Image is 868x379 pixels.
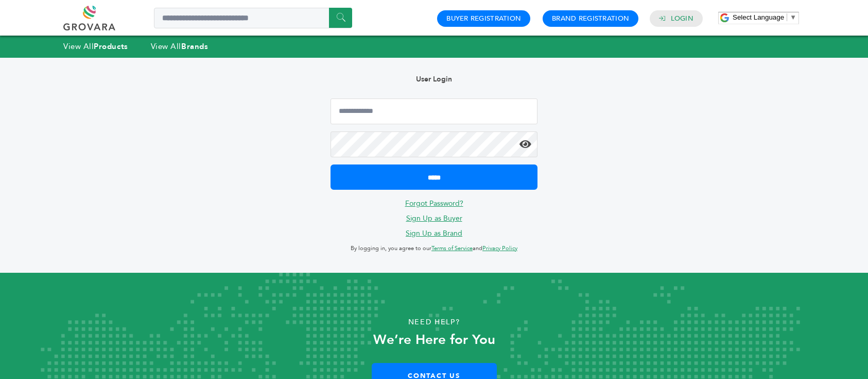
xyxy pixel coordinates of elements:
a: Sign Up as Brand [406,228,462,238]
a: Select Language​ [733,13,796,21]
a: Sign Up as Buyer [406,213,462,223]
strong: Brands [181,41,208,52]
input: Password [331,131,537,157]
span: ▼ [790,13,796,21]
a: View AllProducts [63,41,128,52]
a: Login [671,14,693,23]
a: View AllBrands [151,41,209,52]
a: Privacy Policy [482,244,517,252]
a: Terms of Service [431,244,473,252]
strong: Products [94,41,128,52]
span: Select Language [733,13,784,21]
p: By logging in, you agree to our and [331,242,537,255]
input: Email Address [331,98,537,124]
span: ​ [787,13,787,21]
strong: We’re Here for You [373,331,495,349]
a: Brand Registration [552,14,629,23]
a: Buyer Registration [446,14,521,23]
input: Search a product or brand... [154,8,352,28]
a: Forgot Password? [405,199,463,208]
b: User Login [416,74,452,84]
p: Need Help? [43,315,824,330]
